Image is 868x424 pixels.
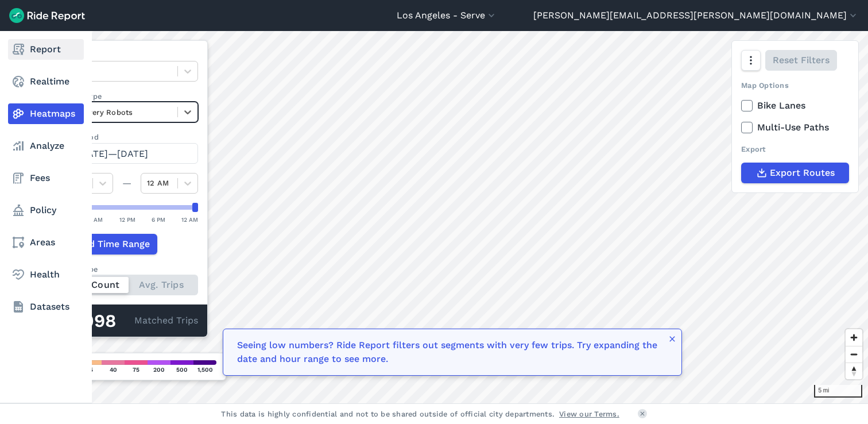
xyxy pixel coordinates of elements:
[56,91,198,102] label: Vehicle Type
[8,296,84,317] a: Datasets
[8,200,84,221] a: Policy
[741,80,849,91] div: Map Options
[770,166,835,180] span: Export Routes
[46,304,207,337] div: Matched Trips
[8,103,84,124] a: Heatmaps
[77,237,150,251] span: Add Time Range
[56,314,134,329] div: 111,098
[8,264,84,285] a: Health
[8,136,84,156] a: Analyze
[846,329,862,346] button: Zoom in
[37,31,868,403] canvas: Map
[741,99,849,113] label: Bike Lanes
[8,232,84,253] a: Areas
[741,163,849,183] button: Export Routes
[119,214,135,225] div: 12 PM
[397,9,497,22] button: Los Angeles - Serve
[846,363,862,379] button: Reset bearing to north
[8,168,84,188] a: Fees
[8,39,84,60] a: Report
[846,346,862,363] button: Zoom out
[56,264,198,275] div: Count Type
[77,148,148,159] span: [DATE]—[DATE]
[181,214,198,225] div: 12 AM
[741,121,849,134] label: Multi-Use Paths
[765,50,837,71] button: Reset Filters
[56,234,157,255] button: Add Time Range
[533,9,859,22] button: [PERSON_NAME][EMAIL_ADDRESS][PERSON_NAME][DOMAIN_NAME]
[56,50,198,61] label: Data Type
[113,176,141,190] div: —
[9,8,85,23] img: Ride Report
[56,132,198,142] label: Data Period
[88,214,103,225] div: 6 AM
[8,71,84,92] a: Realtime
[741,144,849,155] div: Export
[559,408,619,419] a: View our Terms.
[56,143,198,164] button: [DATE]—[DATE]
[152,214,165,225] div: 6 PM
[773,53,830,67] span: Reset Filters
[814,385,862,398] div: 5 mi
